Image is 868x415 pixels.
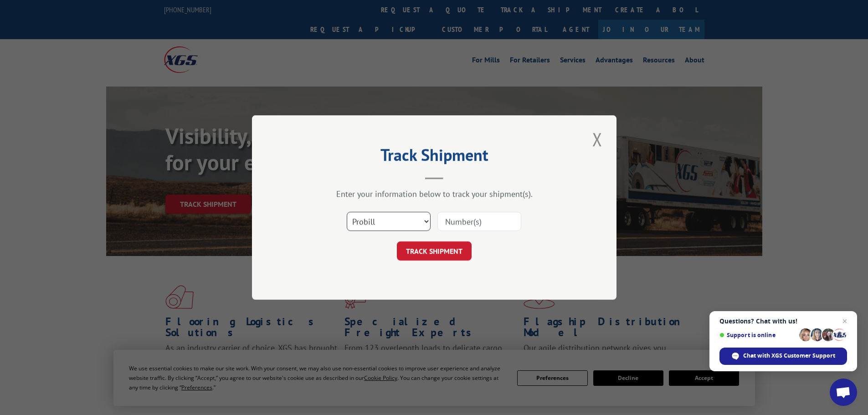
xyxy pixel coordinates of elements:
[437,212,521,231] input: Number(s)
[590,127,605,152] button: Close modal
[743,352,835,360] span: Chat with XGS Customer Support
[298,189,571,199] div: Enter your information below to track your shipment(s).
[830,379,857,406] a: Open chat
[719,318,847,325] span: Questions? Chat with us!
[719,332,796,338] span: Support is online
[719,348,847,365] span: Chat with XGS Customer Support
[397,241,472,261] button: TRACK SHIPMENT
[298,149,571,166] h2: Track Shipment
